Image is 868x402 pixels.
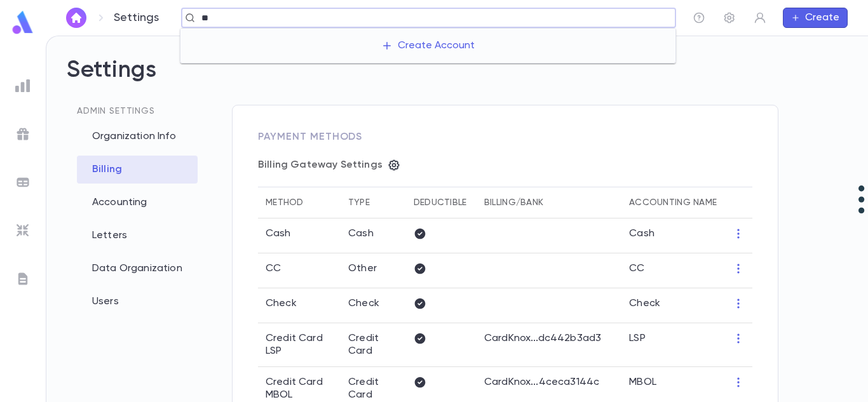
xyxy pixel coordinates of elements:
div: Letters [77,222,198,250]
td: Check [341,288,406,323]
button: Create [783,8,848,28]
th: Billing/Bank [477,187,621,218]
p: Cash [266,227,291,240]
p: Check [266,297,297,310]
p: Credit Card MBOL [266,376,333,401]
img: reports_grey.c525e4749d1bce6a11f5fe2a8de1b229.svg [15,78,31,93]
div: Users [77,288,198,316]
p: Settings [114,11,159,25]
p: CC [266,262,281,275]
div: Billing [77,156,198,184]
img: logo [10,10,36,35]
td: CC [621,253,724,288]
th: Type [341,187,406,218]
td: Other [341,253,406,288]
div: Accounting [77,189,198,217]
h2: Settings [67,57,848,105]
div: Data Organization [77,255,198,283]
p: CardKnox ... dc442b3ad3 [484,332,614,345]
td: Check [621,288,724,323]
p: CardKnox ... 4ceca3144c [484,376,614,389]
img: batches_grey.339ca447c9d9533ef1741baa751efc33.svg [15,175,31,190]
img: campaigns_grey.99e729a5f7ee94e3726e6486bddda8f1.svg [15,126,31,142]
span: Admin Settings [77,107,155,116]
td: Cash [341,218,406,253]
td: LSP [621,323,724,367]
p: Billing Gateway Settings [258,159,383,171]
button: Create Account [371,34,485,58]
img: letters_grey.7941b92b52307dd3b8a917253454ce1c.svg [15,271,31,286]
p: Credit Card LSP [266,332,333,358]
th: Deductible [406,187,477,218]
th: Accounting Name [621,187,724,218]
th: Method [258,187,341,218]
span: Payment Methods [258,132,362,142]
td: Cash [621,218,724,253]
img: home_white.a664292cf8c1dea59945f0da9f25487c.svg [69,13,84,23]
div: Organization Info [77,123,198,151]
td: Credit Card [341,323,406,367]
img: imports_grey.530a8a0e642e233f2baf0ef88e8c9fcb.svg [15,223,31,238]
